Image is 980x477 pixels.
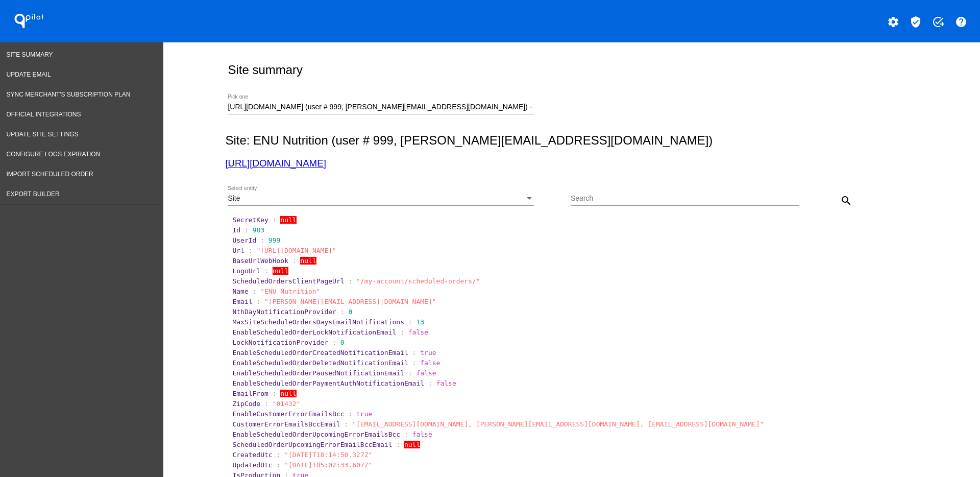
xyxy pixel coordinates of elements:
[232,431,400,438] span: EnableScheduledOrderUpcomingErrorEmailsBcc
[277,451,281,459] span: :
[7,151,101,158] span: Configure logs expiration
[273,216,277,224] span: :
[7,71,51,78] span: Update Email
[840,195,852,207] mat-icon: search
[249,247,253,254] span: :
[340,339,345,346] span: 0
[232,369,404,377] span: EnableScheduledOrderPausedNotificationEmail
[232,267,260,275] span: LogoUrl
[232,308,336,316] span: NthDayNotificationProvider
[428,379,432,387] span: :
[232,339,328,346] span: LockNotificationProvider
[955,16,967,28] mat-icon: help
[404,431,408,438] span: :
[280,390,296,397] span: null
[232,379,424,387] span: EnableScheduledOrderPaymentAuthNotificationEmail
[256,247,336,254] span: "[URL][DOMAIN_NAME]"
[273,267,288,275] span: null
[400,328,404,336] span: :
[404,441,420,448] span: null
[356,410,372,418] span: true
[420,359,440,367] span: false
[7,190,60,198] span: Export Builder
[260,236,264,244] span: :
[228,63,303,77] h2: Site summary
[408,318,412,326] span: :
[232,318,404,326] span: MaxSiteScheduleOrdersDaysEmailNotifications
[408,369,412,377] span: :
[256,298,260,305] span: :
[232,441,392,448] span: ScheduledOrderUpcomingErrorEmailBccEmail
[232,226,240,234] span: Id
[7,51,53,58] span: Site Summary
[7,91,131,98] span: Sync Merchant's Subscription Plan
[232,410,344,418] span: EnableCustomerErrorEmailsBcc
[292,257,297,265] span: :
[7,171,93,178] span: Import Scheduled Order
[348,410,352,418] span: :
[352,420,764,428] span: "[EMAIL_ADDRESS][DOMAIN_NAME], [PERSON_NAME][EMAIL_ADDRESS][DOMAIN_NAME], [EMAIL_ADDRESS][DOMAIN_...
[232,298,252,305] span: Email
[232,277,344,285] span: ScheduledOrdersClientPageUrl
[277,461,281,469] span: :
[348,308,352,316] span: 0
[232,257,288,265] span: BaseUrlWebHook
[244,226,249,234] span: :
[396,441,400,448] span: :
[340,308,345,316] span: :
[284,461,372,469] span: "[DATE]T05:02:33.607Z"
[232,359,408,367] span: EnableScheduledOrderDeletedNotificationEmail
[7,131,79,138] span: Update Site Settings
[253,288,257,295] span: :
[571,195,799,203] input: Search
[232,390,268,397] span: EmailFrom
[232,349,408,356] span: EnableScheduledOrderCreatedNotificationEmail
[228,103,534,111] input: Number
[232,328,396,336] span: EnableScheduledOrderLockNotificationEmail
[412,349,416,356] span: :
[300,257,316,265] span: null
[264,298,436,305] span: "[PERSON_NAME][EMAIL_ADDRESS][DOMAIN_NAME]"
[232,216,268,224] span: SecretKey
[225,133,914,148] h2: Site: ENU Nutrition (user # 999, [PERSON_NAME][EMAIL_ADDRESS][DOMAIN_NAME])
[268,236,280,244] span: 999
[225,158,326,169] a: [URL][DOMAIN_NAME]
[232,236,256,244] span: UserId
[232,461,272,469] span: UpdatedUtc
[228,194,240,202] span: Site
[7,111,81,118] span: Official Integrations
[348,277,352,285] span: :
[232,288,248,295] span: Name
[228,195,534,203] mat-select: Select entity
[887,16,899,28] mat-icon: settings
[345,420,349,428] span: :
[232,420,340,428] span: CustomerErrorEmailsBccEmail
[356,277,480,285] span: "/my-account/scheduled-orders/"
[232,400,260,408] span: ZipCode
[436,379,456,387] span: false
[416,369,436,377] span: false
[232,451,272,459] span: CreatedUtc
[416,318,424,326] span: 13
[260,288,320,295] span: "ENU Nutrition"
[264,400,268,408] span: :
[232,247,244,254] span: Url
[273,400,301,408] span: "01432"
[264,267,268,275] span: :
[280,216,296,224] span: null
[932,16,944,28] mat-icon: add_task
[284,451,372,459] span: "[DATE]T18:14:50.327Z"
[253,226,264,234] span: 983
[910,16,922,28] mat-icon: verified_user
[408,328,428,336] span: false
[273,390,277,397] span: :
[412,431,432,438] span: false
[9,11,50,31] h1: QPilot
[420,349,436,356] span: true
[332,339,336,346] span: :
[412,359,416,367] span: :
